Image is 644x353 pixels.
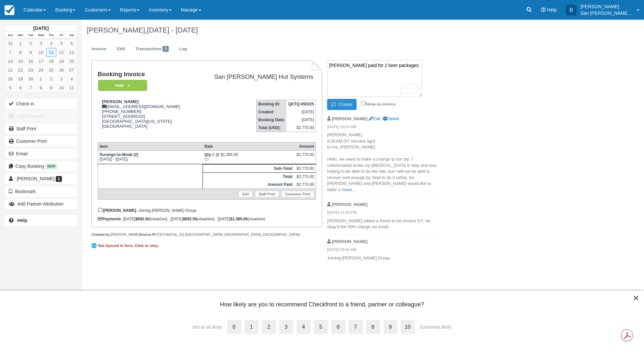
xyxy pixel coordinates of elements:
small: 6564 [256,217,264,221]
a: 18 [46,57,56,66]
th: Total (USD): [257,124,287,132]
button: Check-in [5,99,77,109]
strong: $1,385.00 [230,217,247,221]
small: 6564 [158,217,166,221]
a: 6 [67,39,77,48]
a: 1 [15,39,26,48]
label: 8 [366,320,380,334]
a: 10 [56,83,67,92]
strong: [PERSON_NAME]: [98,208,137,213]
a: Invoice [87,43,111,55]
a: 9 [46,83,56,92]
th: Amount [295,142,316,150]
div: : [DATE] (visa ), [DATE] (visa ), [DATE] (visa ) [98,217,316,221]
a: Not Synced in Xero. Click to retry. [91,242,160,249]
strong: Source IP: [140,232,157,236]
a: 28 [5,75,15,83]
img: checkfront-main-nav-mini-logo.png [5,5,14,15]
em: [DATE] 09:42 AM [327,247,438,254]
a: 20 [67,57,77,66]
th: Wed [36,32,46,39]
a: 14 [5,57,15,66]
a: 22 [15,66,26,75]
a: 3 [56,75,67,83]
a: Staff Print [255,191,279,197]
a: Transactions [130,43,174,55]
a: 11 [46,48,56,57]
em: [DATE] 12:20 PM [327,210,438,217]
h1: Booking Invoice [98,71,194,78]
span: [PERSON_NAME] [17,176,54,181]
td: $2,770.00 [286,124,316,132]
th: Amount Paid: [203,181,295,189]
p: [PERSON_NAME] 9:26 AM (57 minutes ago) to me, [PERSON_NAME] Hello, we need to make a change to ou... [327,132,438,193]
button: Copy Booking [5,161,77,171]
label: Show on invoice [361,102,396,106]
th: Sat [67,32,77,39]
td: $2,770.00 [295,164,316,172]
a: 8 [36,83,46,92]
th: Sun [5,32,15,39]
span: New [45,164,57,169]
label: 10 [401,320,415,334]
a: 2 [46,75,56,83]
label: 6 [331,320,345,334]
strong: Qty [204,152,212,157]
label: 7 [349,320,363,334]
a: Staff Print [5,123,77,134]
a: 6 [15,83,26,92]
a: 1 [36,75,46,83]
td: [DATE] [286,116,316,124]
a: 3 [36,39,46,48]
a: 12 [56,48,67,57]
td: [DATE] [286,108,316,116]
strong: [PERSON_NAME] [332,116,368,121]
th: Thu [46,32,56,39]
span: Help [547,7,557,12]
a: Edit [369,116,380,121]
a: 4 [67,75,77,83]
th: Sub-Total: [203,164,295,172]
em: [DATE] 10:24 AM [327,124,438,131]
a: 31 [5,39,15,48]
div: [PERSON_NAME] [TECHNICAL_ID] ([GEOGRAPHIC_DATA], [GEOGRAPHIC_DATA], [GEOGRAPHIC_DATA]) [91,232,322,237]
a: 10 [36,48,46,57]
td: $2,770.00 [295,181,316,189]
a: 5 [5,83,15,92]
div: $2,770.00 [297,152,314,162]
a: 30 [26,75,36,83]
label: 4 [297,320,311,334]
a: 2 [26,39,36,48]
strong: Payments [98,217,121,221]
a: Customer Print [5,136,77,146]
p: Joining [PERSON_NAME] Group. [327,255,438,261]
a: Edit [239,191,252,197]
a: 19 [56,57,67,66]
a: 7 [5,48,15,57]
span: 3 [163,46,169,52]
h2: San [PERSON_NAME] Hut Systems [197,74,313,80]
strong: Created by: [91,232,111,236]
div: [EMAIL_ADDRESS][DOMAIN_NAME] [PHONE_NUMBER] [STREET_ADDRESS] [GEOGRAPHIC_DATA][US_STATE] [GEOGRAP... [98,99,194,137]
div: Extremely likely [420,324,452,330]
button: Add Payment [5,111,77,121]
a: 5 [56,39,67,48]
p: San [PERSON_NAME] Hut Systems [580,10,633,16]
th: Created: [257,108,287,116]
a: more... [342,187,355,192]
a: 23 [26,66,36,75]
h1: [PERSON_NAME], [87,26,560,34]
strong: [PERSON_NAME] [332,239,368,244]
button: Bookmark [5,186,77,197]
b: Help [17,218,27,223]
a: 24 [36,66,46,75]
label: 0 [227,320,241,334]
p: [PERSON_NAME] [580,3,633,10]
span: [DATE] - [DATE] [147,26,198,34]
th: Rate [203,142,295,150]
div: Not at all likely [192,324,222,330]
strong: [PERSON_NAME] [102,99,139,104]
div: How likely are you to recommend Checkfront to a friend, partner or colleague? [10,300,634,312]
a: Delete [383,116,399,121]
strong: [PERSON_NAME] [332,202,368,207]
